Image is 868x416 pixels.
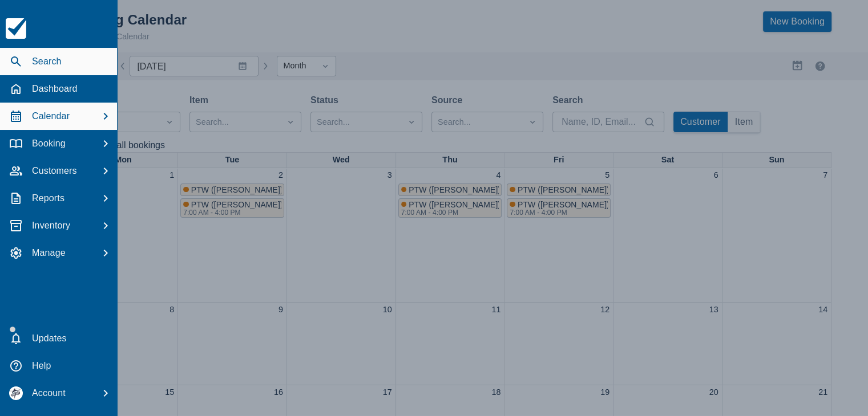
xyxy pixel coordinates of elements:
p: Help [32,359,51,373]
p: Manage [32,246,66,260]
p: Account [32,386,66,400]
img: avatar [9,386,23,400]
p: Inventory [32,219,70,233]
p: Customers [32,164,77,178]
p: Dashboard [32,82,78,96]
p: Search [32,55,62,68]
p: Booking [32,137,66,150]
p: Reports [32,191,64,205]
p: Calendar [32,109,70,123]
